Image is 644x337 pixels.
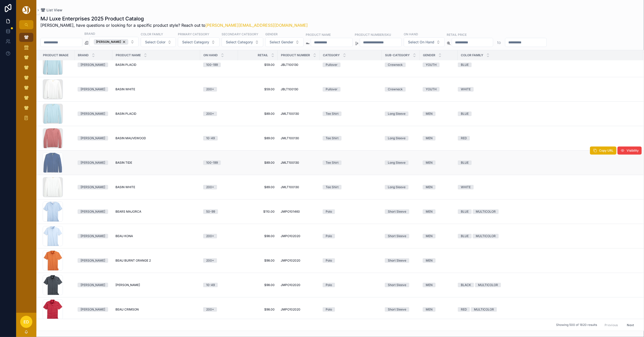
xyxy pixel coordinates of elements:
label: Secondary Category [222,32,258,36]
div: MEN [426,111,433,116]
a: [PERSON_NAME] [78,283,109,287]
a: 50-99 [203,209,235,214]
a: $89.00 [241,185,275,189]
img: App logo [21,6,31,14]
a: Short Sleeve [385,258,417,263]
a: $98.00 [241,283,275,287]
button: Select Button [222,37,263,47]
a: BEAU KONA [115,234,197,238]
a: [PERSON_NAME] [78,136,109,141]
div: 200+ [206,87,214,92]
a: MEN [423,283,455,287]
a: BLACKMULTICOLOR [458,283,637,287]
a: 100-199 [203,160,235,165]
span: On Hand [203,53,218,57]
span: Showing 500 of 1820 results [556,323,597,327]
div: Short Sleeve [388,258,406,263]
a: MEN [423,234,455,238]
div: [PERSON_NAME] [81,307,105,312]
div: WHITE [461,185,471,189]
div: Long Sleeve [388,160,406,165]
a: [PERSON_NAME] [78,234,109,238]
span: Product Image [43,53,68,57]
button: Visibility [617,147,642,155]
a: MEN [423,258,455,263]
div: 10-49 [206,283,215,287]
div: [PERSON_NAME] [81,283,105,287]
div: 200+ [206,111,214,116]
h1: MJ Luxe Enterprises 2025 Product Catalog [40,15,308,22]
a: $98.00 [241,307,275,312]
div: [PERSON_NAME] [81,63,105,67]
span: $110.00 [241,210,275,214]
button: Copy URL [590,147,616,155]
div: MULTICOLOR [476,209,496,214]
span: $59.00 [241,63,275,67]
a: MEN [423,185,455,189]
span: BASIN TIDE [115,161,132,165]
a: RED [458,136,637,141]
div: Short Sleeve [388,234,406,238]
div: BLUE [461,234,469,238]
a: Polo [323,307,379,312]
a: REDMULTICOLOR [458,307,637,312]
a: [PERSON_NAME] [78,63,109,67]
a: JBLT100130 [281,87,317,91]
div: [PERSON_NAME] [81,136,105,141]
span: $98.00 [241,259,275,263]
span: JMPO102020 [281,307,300,312]
span: JMLT100130 [281,185,299,189]
div: scrollable content [16,29,36,129]
div: Crewneck [388,63,403,67]
span: $98.00 [241,234,275,238]
span: $59.00 [241,87,275,91]
a: 200+ [203,307,235,312]
span: JMLT100130 [281,136,299,140]
span: List View [46,8,62,13]
div: MEN [426,160,433,165]
a: [PERSON_NAME] [78,258,109,263]
div: MEN [426,209,433,214]
div: Tee Shirt [326,136,339,141]
button: Select Button [178,37,220,47]
a: List View [40,8,62,13]
div: Long Sleeve [388,111,406,116]
div: Long Sleeve [388,185,406,189]
label: Product Number/SKU [355,32,391,37]
div: BLUE [461,160,469,165]
a: BLUE [458,63,637,67]
a: 200+ [203,87,235,92]
a: [PERSON_NAME] [78,160,109,165]
a: BEAU BURNT ORANGE 2 [115,259,197,263]
a: 200+ [203,111,235,116]
div: WHITE [461,87,471,92]
span: Copy URL [599,149,613,153]
span: JMPO102020 [281,283,300,287]
div: 100-199 [206,63,218,67]
div: 200+ [206,258,214,263]
a: BLUE [458,111,637,116]
a: Polo [323,209,379,214]
a: 200+ [203,234,235,238]
span: Category [323,53,340,57]
a: BASIN WHITE [115,87,197,91]
div: MEN [426,283,433,287]
a: Short Sleeve [385,283,417,287]
a: Short Sleeve [385,209,417,214]
div: Polo [326,258,332,263]
label: Product Name [306,32,331,37]
a: JBLT100130 [281,63,317,67]
a: [PERSON_NAME] [78,87,109,92]
span: BEAU CRIMSON [115,307,139,312]
a: WHITE [458,87,637,92]
a: $89.00 [241,161,275,165]
a: $89.00 [241,136,275,140]
label: Brand [84,31,95,36]
a: BASIN TIDE [115,161,197,165]
div: [PERSON_NAME] [81,111,105,116]
a: JMPO102020 [281,307,317,312]
a: BASIN PLACID [115,63,197,67]
a: MEN [423,136,455,141]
